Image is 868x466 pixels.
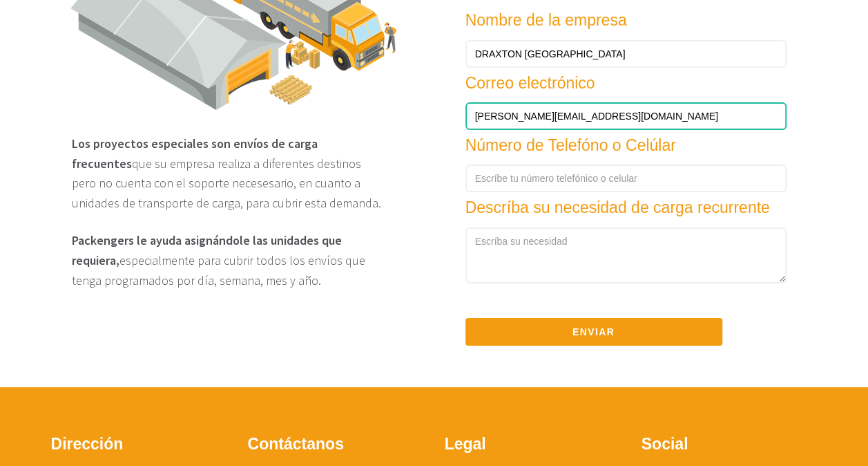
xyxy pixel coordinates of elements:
[72,134,383,214] p: que su empresa realiza a diferentes destinos pero no cuenta con el soporte necesesario, en cuanto...
[248,435,344,453] b: Contáctanos
[799,397,851,449] iframe: Drift Widget Chat Controller
[465,12,758,29] h4: Nombre de la empresa
[465,199,787,216] h4: Descríba su necesidad de carga recurrente
[642,435,688,453] b: Social
[465,137,758,154] h4: Número de Telefóno o Celúlar
[72,232,342,268] b: Packengers le ayuda asignándole las unidades que requiera,
[72,136,318,171] b: Los proyectos especiales son envíos de carga frecuentes
[445,435,486,453] b: Legal
[72,224,383,290] p: especialmente para cubrir todos los envíos que tenga programados por día, semana, mes y año.
[465,40,787,68] input: El nombre de tu empresa
[465,165,787,192] input: Escríbe tu número telefónico o celular
[51,435,124,453] b: Dirección
[465,75,758,92] h4: Correo electrónico
[465,102,787,130] input: Escríbe tu correo electrónico
[465,318,722,346] button: Enviar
